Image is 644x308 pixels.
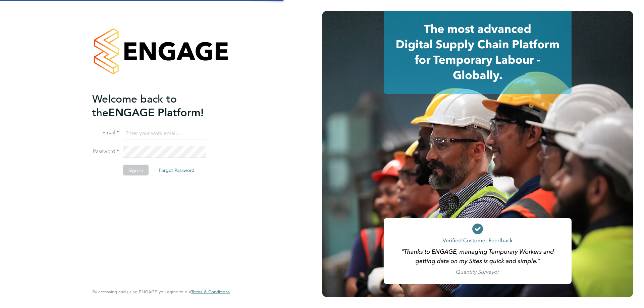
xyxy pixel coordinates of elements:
span: By accessing and using ENGAGE you agree to our [92,289,230,295]
span: Welcome back to the [92,92,177,119]
label: Email [92,129,119,136]
button: Sign In [123,165,149,176]
label: Password [92,148,119,155]
a: Terms & Conditions [191,289,230,295]
h2: ENGAGE Platform! [92,92,223,119]
button: Forgot Password [153,165,200,176]
input: Enter your work email... [123,127,206,139]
